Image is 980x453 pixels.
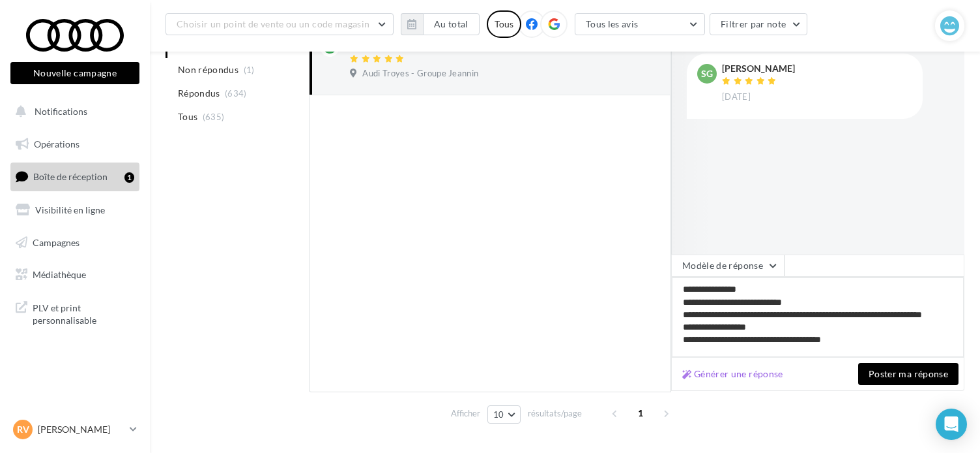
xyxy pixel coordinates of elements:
a: RV [PERSON_NAME] [10,417,139,442]
button: 10 [487,405,521,424]
a: Boîte de réception1 [8,163,142,191]
span: Afficher [451,407,480,420]
span: Boîte de réception [33,171,108,182]
span: 1 [630,403,651,424]
span: (635) [203,112,225,122]
span: Visibilité en ligne [35,204,105,215]
div: 1 [124,172,134,183]
button: Choisir un point de vente ou un code magasin [166,13,394,35]
a: Campagnes [8,229,142,257]
a: Médiathèque [8,261,142,289]
span: Audi Troyes - Groupe Jeannin [362,68,478,80]
div: Open Intercom Messenger [936,409,967,440]
span: (634) [225,88,247,99]
button: Générer une réponse [677,366,788,382]
button: Modèle de réponse [671,255,785,277]
button: Au total [401,13,480,35]
span: Opérations [34,138,79,149]
span: Choisir un point de vente ou un code magasin [177,18,369,29]
button: Nouvelle campagne [10,62,139,84]
span: Tous [178,110,197,123]
span: Non répondus [178,63,238,76]
span: SG [701,67,713,80]
button: Au total [423,13,480,35]
button: Poster ma réponse [858,363,958,385]
a: Opérations [8,131,142,158]
button: Filtrer par note [710,13,808,35]
span: 10 [493,409,504,420]
div: Tous [487,10,521,38]
a: PLV et print personnalisable [8,294,142,332]
div: [PERSON_NAME] [722,64,795,73]
span: [DATE] [722,91,751,103]
span: résultats/page [528,407,582,420]
span: PLV et print personnalisable [33,299,134,327]
button: Notifications [8,98,137,125]
span: (1) [244,65,255,75]
span: Médiathèque [33,269,86,280]
span: Répondus [178,87,220,100]
span: RV [17,423,29,436]
a: Visibilité en ligne [8,196,142,224]
span: Tous les avis [586,18,639,29]
p: [PERSON_NAME] [38,423,124,436]
button: Tous les avis [575,13,705,35]
span: Campagnes [33,236,79,247]
span: Notifications [35,106,87,117]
